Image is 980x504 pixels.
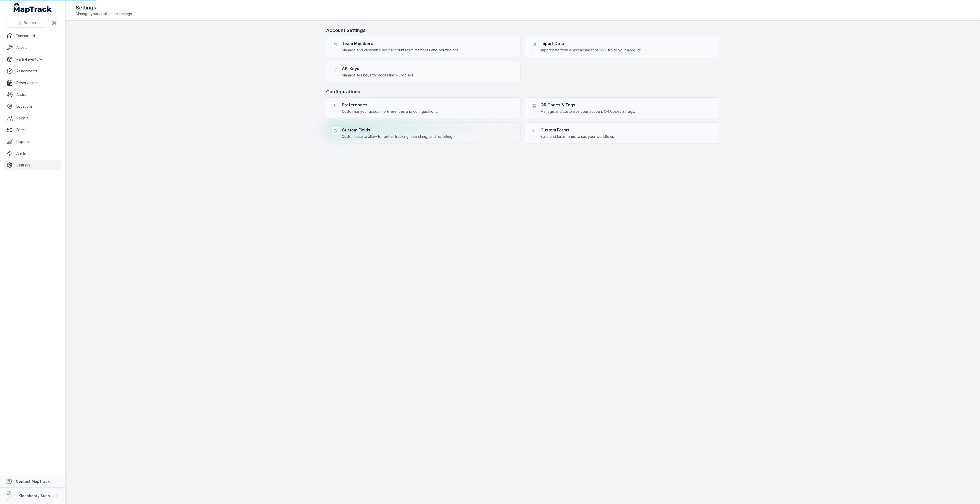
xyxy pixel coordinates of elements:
[342,65,414,72] strong: API Keys
[342,134,453,139] span: Custom data to allow for better tracking, searching, and reporting.
[326,27,719,34] h3: Account Settings
[4,160,61,170] a: Settings
[4,42,61,53] a: Assets
[4,66,61,76] a: Assignments
[342,109,438,114] span: Customise your account preferences and configurations.
[14,3,52,13] a: MapTrack
[4,137,61,147] a: Reports
[76,11,133,16] span: Manage your application settings.
[540,109,635,114] span: Manage and customise your account QR Codes & Tags.
[342,48,459,53] span: Manage and customise your account team members and permissions.
[342,127,453,133] strong: Custom Fields
[540,48,641,53] span: Import data from a spreadsheet or CSV file to your account.
[326,97,521,118] a: PreferencesCustomise your account preferences and configurations.
[4,89,61,100] a: Audits
[540,134,615,139] span: Build and tailor forms to suit your workflows.
[525,97,719,118] a: QR Codes & TagsManage and customise your account QR Codes & Tags.
[326,36,521,57] a: Team MembersManage and customise your account team members and permissions.
[540,102,635,108] strong: QR Codes & Tags
[4,113,61,123] a: People
[24,20,36,25] span: Search
[4,54,61,64] a: Parts/Inventory
[4,78,61,88] a: Reservations
[525,122,719,143] a: Custom FormsBuild and tailor forms to suit your workflows.
[540,127,615,133] strong: Custom Forms
[342,73,414,78] span: Manage API keys for accessing Public API.
[540,40,641,47] strong: Import Data
[342,102,438,108] strong: Preferences
[4,148,61,159] a: Alerts
[76,4,133,11] h2: Settings
[326,61,521,82] a: API KeysManage API keys for accessing Public API.
[342,40,459,47] strong: Team Members
[326,122,521,143] a: Custom FieldsCustom data to allow for better tracking, searching, and reporting.
[326,88,719,95] h3: Configurations
[4,125,61,135] a: Forms
[4,101,61,111] a: Locations
[18,494,57,498] strong: Kleenheat / Supagas
[6,18,47,28] button: Search
[525,36,719,57] a: Import DataImport data from a spreadsheet or CSV file to your account.
[16,479,50,484] strong: Contact MapTrack
[4,31,61,41] a: Dashboard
